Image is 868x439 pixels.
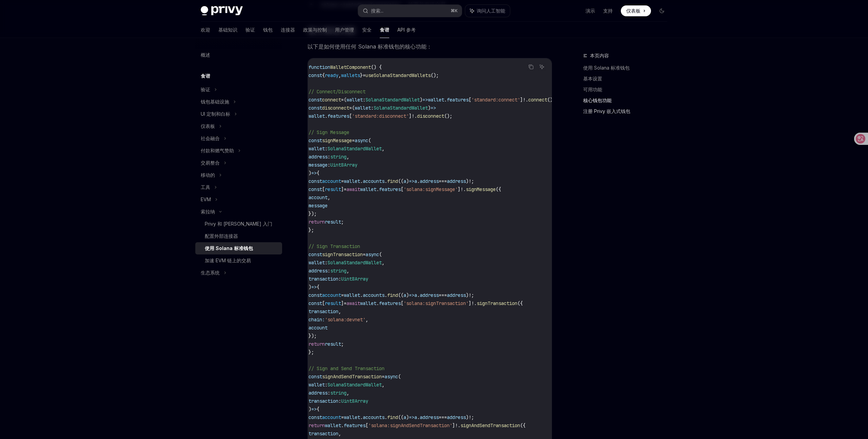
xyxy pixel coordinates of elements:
font: 可用功能 [583,87,602,92]
span: (( [398,178,403,184]
a: 使用 Solana 标准钱包 [583,62,673,73]
span: async [384,374,398,380]
span: ) [309,284,311,290]
a: 政策与控制 [303,22,327,38]
font: 仪表板 [626,8,640,14]
span: => [409,292,414,298]
span: => [409,414,414,420]
font: 演示 [586,8,595,14]
span: a [403,414,406,420]
span: SolanaStandardWallet [328,146,382,152]
span: WalletComponent [330,64,371,70]
span: [ [349,113,352,119]
font: 仪表板 [201,123,215,129]
span: ) [428,105,431,111]
span: await [347,186,360,192]
span: . [376,300,379,306]
span: ; [341,219,344,225]
a: 钱包 [263,22,273,38]
span: ! [469,178,471,184]
span: : [328,162,330,168]
span: ( [352,105,355,111]
span: const [309,414,322,420]
button: 切换暗模式 [656,5,667,16]
span: a [414,178,417,184]
span: = [341,414,344,420]
span: address [309,154,328,160]
span: ) [466,292,469,298]
a: 使用 Solana 标准钱包 [195,242,282,254]
font: 验证 [201,87,210,92]
font: 政策与控制 [303,27,327,33]
span: accounts [363,292,384,298]
span: wallet [344,292,360,298]
span: find [387,178,398,184]
span: address [420,178,439,184]
font: 支持 [603,8,613,14]
span: 'solana:signTransaction' [403,300,469,306]
span: . [360,414,363,420]
span: ] [458,186,460,192]
span: Uint8Array [341,276,368,282]
span: transaction [309,398,338,404]
span: 'solana:devnet' [325,317,366,323]
span: . [325,113,328,119]
span: => [422,97,428,103]
span: (( [398,292,403,298]
font: 移动的 [201,172,215,178]
font: K [455,8,458,13]
span: wallet [344,178,360,184]
span: ) [466,414,469,420]
span: ; [471,292,474,298]
span: connect [528,97,547,103]
span: const [309,178,322,184]
font: 索拉纳 [201,209,215,214]
span: SolanaStandardWallet [328,382,382,388]
span: result [325,341,341,347]
span: , [382,382,384,388]
span: , [328,194,330,201]
span: accounts [363,414,384,420]
span: : [328,268,330,274]
a: API 参考 [397,22,416,38]
span: address [447,414,466,420]
a: 演示 [586,7,595,14]
span: . [417,292,420,298]
span: [ [401,300,403,306]
font: 食谱 [380,27,389,33]
span: . [444,97,447,103]
font: 基本设置 [583,76,602,81]
span: features [379,300,401,306]
span: account [322,414,341,420]
span: . [384,414,387,420]
span: return [309,422,325,428]
span: features [344,422,366,428]
span: address [420,292,439,298]
span: , [382,146,384,152]
span: => [409,178,414,184]
font: 配置外部连接器 [205,233,238,239]
span: (); [444,113,452,119]
a: 配置外部连接器 [195,230,282,242]
span: return [309,341,325,347]
span: // Sign Transaction [309,243,360,249]
span: wallet [428,97,444,103]
span: = [363,72,366,78]
a: 连接器 [281,22,295,38]
span: { [317,170,319,176]
span: : [328,154,330,160]
font: 本页内容 [590,53,609,58]
font: 食谱 [201,73,210,79]
span: [ [401,186,403,192]
font: 工具 [201,184,210,190]
font: 基础知识 [218,27,237,33]
span: [ [322,186,325,192]
span: : [338,276,341,282]
a: 欢迎 [201,22,210,38]
span: . [474,300,477,306]
span: find [387,414,398,420]
span: features [447,97,469,103]
span: ! [469,414,471,420]
span: = [382,374,384,380]
span: ) [406,178,409,184]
